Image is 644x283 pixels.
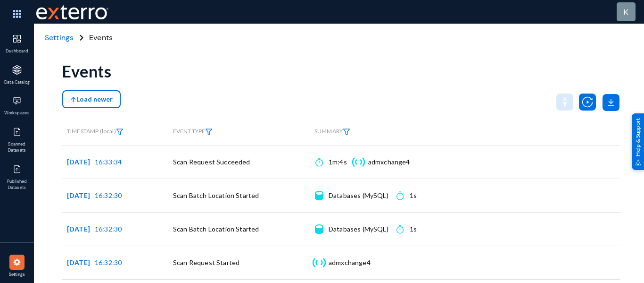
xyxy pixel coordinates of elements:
[2,110,33,117] span: Workspaces
[89,32,113,43] span: Events
[95,158,122,166] span: 16:33:34
[95,225,122,233] span: 16:32:30
[3,4,31,24] img: app launcher
[34,2,107,22] span: Exterro
[173,128,213,135] span: EVENT TYPE
[315,224,323,234] img: icon-source.svg
[205,129,213,135] img: icon-filter.svg
[579,94,596,111] img: icon-utility-autoscan.svg
[12,257,22,267] img: icon-settings.svg
[116,129,124,135] img: icon-filter.svg
[315,191,323,200] img: icon-source.svg
[410,191,417,200] div: 1s
[2,272,33,278] span: Settings
[36,5,108,19] img: exterro-work-mark.svg
[12,96,22,105] img: icon-workspace.svg
[95,258,122,266] span: 16:32:30
[12,34,22,43] img: icon-dashboard.svg
[173,158,250,166] span: Scan Request Succeeded
[314,128,350,135] span: SUMMARY
[311,258,327,267] img: icon-sensor.svg
[95,191,122,199] span: 16:32:30
[173,191,259,199] span: Scan Batch Location Started
[623,7,628,16] span: k
[67,191,95,199] span: [DATE]
[70,96,76,103] img: icon-arrow-above.svg
[67,225,95,233] span: [DATE]
[173,258,239,266] span: Scan Request Started
[623,6,628,17] div: k
[67,128,124,135] span: TIMESTAMP (local)
[329,258,371,267] div: admxchange4
[343,129,350,135] img: icon-filter.svg
[70,95,113,103] span: Load newer
[368,157,410,167] div: admxchange4
[396,191,404,200] img: icon-time.svg
[351,157,366,167] img: icon-sensor.svg
[2,179,33,191] span: Published Datasets
[329,157,347,167] div: 1m:4s
[62,61,111,81] div: Events
[396,224,404,234] img: icon-time.svg
[329,191,388,200] div: Databases (MySQL)
[12,164,22,174] img: icon-published.svg
[12,127,22,137] img: icon-published.svg
[635,159,641,165] img: help_support.svg
[67,158,95,166] span: [DATE]
[2,79,33,86] span: Data Catalog
[2,141,33,154] span: Scanned Datasets
[12,65,22,75] img: icon-applications.svg
[45,33,74,43] span: Settings
[632,113,644,170] div: Help & Support
[410,224,417,234] div: 1s
[173,225,259,233] span: Scan Batch Location Started
[62,90,121,108] button: Load newer
[2,48,33,55] span: Dashboard
[329,224,388,234] div: Databases (MySQL)
[67,258,95,266] span: [DATE]
[315,157,322,167] img: icon-time.svg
